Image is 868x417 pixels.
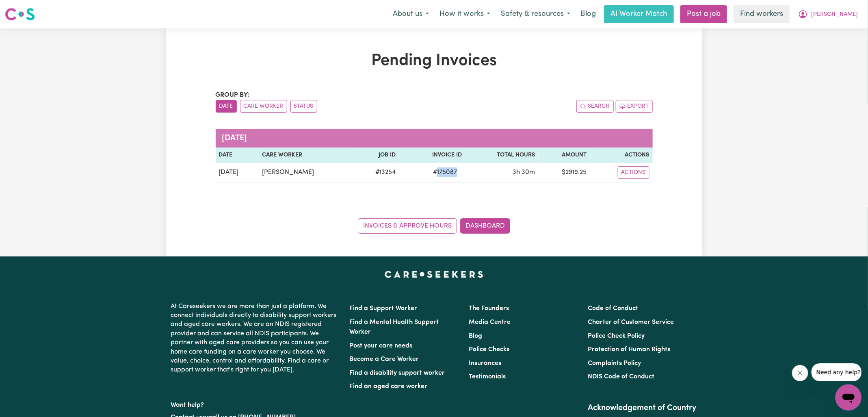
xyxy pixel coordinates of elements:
button: My Account [793,6,863,23]
button: Export [616,100,653,113]
a: Find an aged care worker [350,383,428,390]
span: 3 hours 30 minutes [513,169,535,176]
p: Want help? [171,397,340,410]
span: [PERSON_NAME] [811,10,858,19]
p: At Careseekers we are more than just a platform. We connect individuals directly to disability su... [171,299,340,378]
th: Amount [539,148,590,163]
button: How it works [434,6,496,23]
a: Testimonials [469,374,506,380]
a: Blog [469,333,482,339]
th: Invoice ID [399,148,465,163]
a: Find workers [734,5,790,23]
iframe: Close message [792,365,808,381]
th: Care Worker [259,148,355,163]
a: Careseekers home page [385,271,483,278]
a: Police Check Policy [588,333,645,339]
td: [DATE] [216,163,259,182]
a: Complaints Policy [588,360,641,367]
td: # 13254 [355,163,399,182]
a: The Founders [469,305,509,312]
a: Careseekers logo [5,5,35,24]
a: AI Worker Match [604,5,674,23]
a: Blog [576,5,601,23]
th: Job ID [355,148,399,163]
a: Police Checks [469,346,509,353]
iframe: Button to launch messaging window [836,384,862,410]
a: Insurances [469,360,501,367]
button: Safety & resources [496,6,576,23]
a: Find a Support Worker [350,305,418,312]
a: Post a job [680,5,727,23]
a: Post your care needs [350,343,413,349]
span: # 175087 [428,167,462,177]
a: Protection of Human Rights [588,346,670,353]
button: sort invoices by date [216,100,237,113]
button: sort invoices by care worker [240,100,287,113]
h1: Pending Invoices [216,51,653,71]
a: Find a disability support worker [350,370,445,376]
button: Search [576,100,614,113]
a: NDIS Code of Conduct [588,374,654,380]
h2: Acknowledgement of Country [588,403,697,413]
th: Date [216,148,259,163]
caption: [DATE] [216,129,653,148]
th: Total Hours [465,148,539,163]
button: About us [387,6,434,23]
button: sort invoices by paid status [290,100,317,113]
a: Become a Care Worker [350,356,419,363]
a: Media Centre [469,319,511,326]
a: Charter of Customer Service [588,319,674,326]
button: Actions [618,166,649,179]
span: Group by: [216,92,250,98]
img: Careseekers logo [5,7,35,22]
a: Find a Mental Health Support Worker [350,319,439,335]
a: Invoices & Approve Hours [358,218,457,234]
td: [PERSON_NAME] [259,163,355,182]
td: $ 2919.25 [539,163,590,182]
a: Dashboard [460,218,510,234]
iframe: Message from company [812,363,862,381]
th: Actions [590,148,652,163]
a: Code of Conduct [588,305,638,312]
